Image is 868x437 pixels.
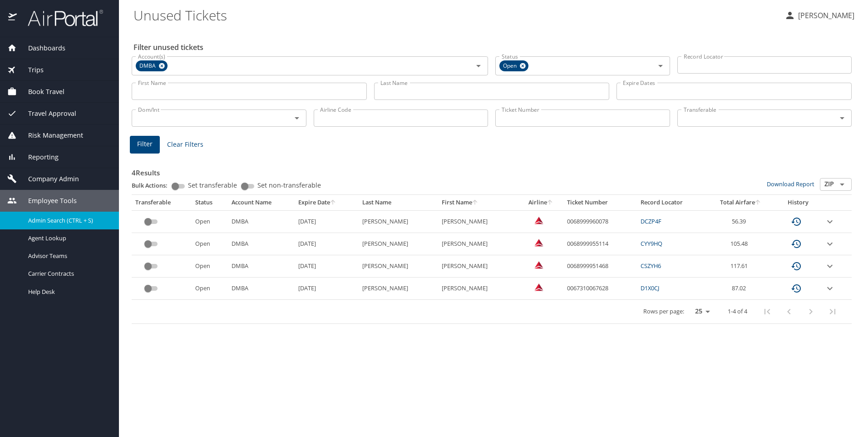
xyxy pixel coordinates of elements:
td: 0068999951468 [563,255,637,278]
button: Filter [130,136,160,154]
td: DMBA [228,278,294,300]
span: Company Admin [17,174,79,184]
td: [PERSON_NAME] [359,210,439,233]
span: Agent Lookup [28,234,108,243]
img: airportal-logo.png [18,9,103,27]
span: Trips [17,65,44,75]
h3: 4 Results [132,162,852,178]
div: Open [499,60,528,71]
td: [DATE] [295,255,359,278]
td: 105.48 [706,233,775,255]
th: Ticket Number [563,195,637,210]
th: Record Locator [637,195,706,210]
td: [PERSON_NAME] [438,233,518,255]
td: [DATE] [295,210,359,233]
th: First Name [438,195,518,210]
a: DCZP4F [641,217,661,225]
span: Help Desk [28,288,108,296]
button: Open [836,178,848,191]
button: expand row [824,261,835,272]
span: Risk Management [17,130,83,140]
div: Transferable [135,199,188,207]
p: 1-4 of 4 [728,308,747,314]
span: DMBA [136,61,161,71]
td: Open [192,210,228,233]
img: icon-airportal.png [8,9,18,27]
span: Employee Tools [17,196,77,206]
th: Last Name [359,195,439,210]
span: Set non-transferable [257,182,321,189]
button: expand row [824,238,835,249]
span: Admin Search (CTRL + S) [28,216,93,225]
a: D1X0CJ [641,284,659,292]
td: 0068999955114 [563,233,637,255]
button: expand row [824,216,835,227]
button: Open [654,60,667,72]
button: [PERSON_NAME] [781,7,858,24]
span: Travel Approval [17,109,76,119]
th: History [775,195,821,210]
td: DMBA [228,255,294,278]
div: DMBA [136,60,168,71]
button: Open [472,60,485,72]
td: 0068999960078 [563,210,637,233]
td: DMBA [228,233,294,255]
button: Clear Filters [163,136,207,153]
button: expand row [824,283,835,294]
h1: Unused Tickets [133,1,777,29]
a: Download Report [767,180,814,188]
td: Open [192,278,228,300]
p: [PERSON_NAME] [795,10,854,21]
table: custom pagination table [132,195,852,324]
span: Set transferable [188,182,237,189]
td: DMBA [228,210,294,233]
img: Delta Airlines [534,238,543,247]
img: Delta Airlines [534,283,543,292]
button: sort [330,200,336,206]
td: [PERSON_NAME] [359,255,439,278]
td: 117.61 [706,255,775,278]
span: Open [499,61,522,71]
button: Open [291,112,303,124]
td: [PERSON_NAME] [438,210,518,233]
span: Advisor Teams [28,252,108,260]
td: Open [192,255,228,278]
td: 87.02 [706,278,775,300]
span: Book Travel [17,87,64,97]
p: Rows per page: [643,308,684,314]
span: Dashboards [17,43,65,53]
img: Delta Airlines [534,260,543,269]
button: sort [755,200,761,206]
select: rows per page [688,305,713,318]
p: Bulk Actions: [132,181,175,189]
span: Clear Filters [167,139,203,150]
th: Total Airfare [706,195,775,210]
td: [PERSON_NAME] [438,255,518,278]
td: [DATE] [295,233,359,255]
td: 0067310067628 [563,278,637,300]
span: Filter [137,139,153,150]
button: sort [547,200,553,206]
button: sort [472,200,478,206]
td: [PERSON_NAME] [438,278,518,300]
td: Open [192,233,228,255]
button: Open [836,112,848,124]
h2: Filter unused tickets [133,40,853,55]
a: Admin Search (CTRL + S) [7,215,97,226]
a: CYY9HQ [641,239,662,248]
td: [PERSON_NAME] [359,278,439,300]
span: Carrier Contracts [28,269,108,278]
th: Expire Date [295,195,359,210]
td: [DATE] [295,278,359,300]
a: CSZYH6 [641,262,661,270]
img: Delta Airlines [534,216,543,225]
td: 56.39 [706,210,775,233]
span: Reporting [17,152,59,162]
td: [PERSON_NAME] [359,233,439,255]
th: Airline [518,195,563,210]
th: Status [192,195,228,210]
th: Account Name [228,195,294,210]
